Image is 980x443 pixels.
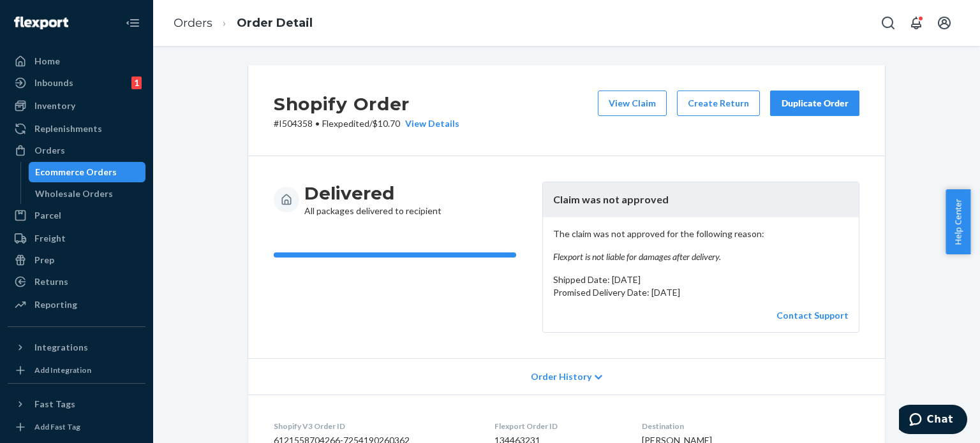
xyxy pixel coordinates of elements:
[174,16,212,30] a: Orders
[34,99,75,112] div: Inventory
[932,10,957,36] button: Open account menu
[35,187,113,200] div: Wholesale Orders
[35,166,117,178] div: Ecommerce Orders
[274,117,459,130] p: # I504358 / $10.70
[776,310,849,321] a: Contact Support
[553,251,849,263] em: Flexport is not liable for damages after delivery.
[322,118,369,129] span: Flexpedited
[34,232,66,245] div: Freight
[8,419,145,435] a: Add Fast Tag
[34,421,80,432] div: Add Fast Tag
[8,294,145,315] a: Reporting
[14,17,68,29] img: Flexport logo
[903,10,929,36] button: Open notifications
[304,182,442,205] h3: Delivered
[899,405,967,437] iframe: Opens a widget where you can chat to one of our agents
[34,254,54,266] div: Prep
[34,365,91,375] div: Add Integration
[34,122,102,135] div: Replenishments
[8,363,145,378] a: Add Integration
[598,91,667,116] button: View Claim
[34,398,75,410] div: Fast Tags
[8,96,145,116] a: Inventory
[8,205,145,226] a: Parcel
[642,421,859,432] dt: Destination
[34,76,73,89] div: Inbounds
[400,117,459,130] button: View Details
[304,182,442,217] div: All packages delivered to recipient
[8,140,145,161] a: Orders
[315,118,320,129] span: •
[553,286,849,299] p: Promised Delivery Date: [DATE]
[34,275,68,288] div: Returns
[8,51,145,71] a: Home
[543,182,859,217] header: Claim was not approved
[531,370,591,383] span: Order History
[8,73,145,93] a: Inbounds1
[34,298,77,311] div: Reporting
[29,162,146,182] a: Ecommerce Orders
[946,189,970,254] button: Help Center
[875,10,901,36] button: Open Search Box
[8,394,145,414] button: Fast Tags
[120,10,145,36] button: Close Navigation
[237,16,313,30] a: Order Detail
[34,341,88,354] div: Integrations
[274,421,474,432] dt: Shopify V3 Order ID
[131,76,142,89] div: 1
[34,55,60,68] div: Home
[553,228,849,263] p: The claim was not approved for the following reason:
[781,97,849,110] div: Duplicate Order
[163,4,323,42] ol: breadcrumbs
[8,119,145,139] a: Replenishments
[34,144,65,157] div: Orders
[8,272,145,292] a: Returns
[8,337,145,358] button: Integrations
[494,421,622,432] dt: Flexport Order ID
[8,228,145,249] a: Freight
[677,91,760,116] button: Create Return
[29,184,146,204] a: Wholesale Orders
[274,91,459,117] h2: Shopify Order
[553,273,849,286] p: Shipped Date: [DATE]
[770,91,859,116] button: Duplicate Order
[34,209,61,222] div: Parcel
[8,250,145,270] a: Prep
